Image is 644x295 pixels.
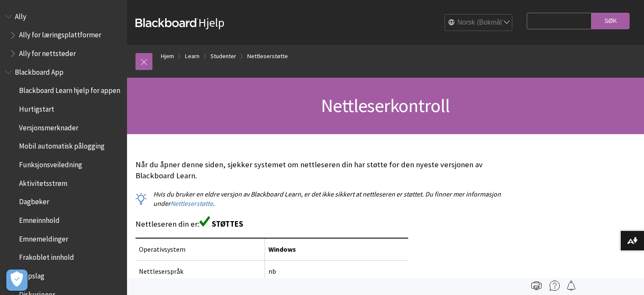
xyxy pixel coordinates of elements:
a: Nettleserstøtte [247,51,288,62]
span: Ally for nettsteder [19,46,76,58]
p: Når du åpner denne siden, sjekker systemet om nettleseren din har støtte for den nyeste versjonen... [135,159,510,181]
span: STØTTES [212,219,243,229]
img: Follow this page [566,281,576,291]
span: Windows [268,245,296,253]
select: Site Language Selector [445,14,513,31]
span: Emnemeldinger [19,232,68,243]
input: Søk [591,13,630,29]
td: Operativsystem [135,238,265,260]
button: Open Preferences [6,270,28,291]
span: Nettleserkontroll [321,94,450,117]
span: Hurtigstart [19,102,54,113]
span: Ally [15,9,26,21]
span: Oppslag [19,269,44,280]
td: Nettleserspråk [135,260,265,282]
span: Blackboard App [15,65,64,76]
a: BlackboardHjelp [135,15,224,30]
p: Hvis du bruker en eldre versjon av Blackboard Learn, er det ikke sikkert at nettleseren er støtte... [135,189,510,208]
a: Hjem [161,51,174,62]
p: Nettleseren din er: [135,216,510,230]
span: Ally for læringsplattformer [19,28,101,39]
span: Dagbøker [19,195,49,206]
span: Blackboard Learn hjelp for appen [19,84,120,95]
img: Green supported icon [199,216,210,227]
span: Emneinnhold [19,213,60,225]
span: Aktivitetsstrøm [19,176,67,188]
span: Frakoblet innhold [19,250,74,262]
span: Versjonsmerknader [19,121,78,132]
img: More help [550,281,560,291]
nav: Book outline for Anthology Ally Help [5,9,122,61]
a: Learn [185,51,199,62]
a: Studenter [210,51,236,62]
img: Print [531,281,542,291]
span: nb [268,267,276,275]
span: Mobil automatisk pålogging [19,139,105,151]
a: Nettleserstøtte [171,199,213,208]
strong: Blackboard [135,18,198,27]
span: Funksjonsveiledning [19,157,82,169]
